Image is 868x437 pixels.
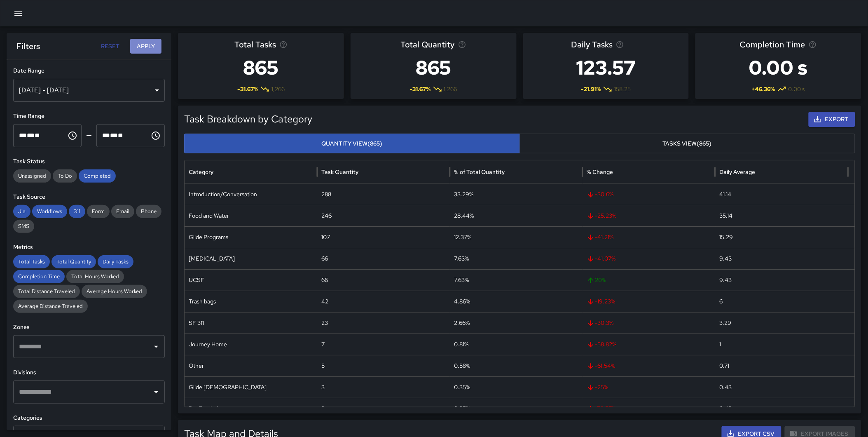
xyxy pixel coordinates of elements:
div: Other [185,355,317,376]
div: 42 [317,291,450,312]
button: Open [150,341,162,352]
h6: Zones [13,323,165,332]
div: Completion Time [13,270,65,283]
div: Category [189,168,213,176]
div: Completed [79,169,116,183]
span: Workflows [32,207,67,216]
div: Total Distance Traveled [13,285,80,298]
span: -41.07 % [587,248,711,269]
span: -21.91 % [581,85,601,93]
div: [DATE] - [DATE] [13,79,165,102]
span: To Do [53,172,77,180]
button: Apply [130,39,161,54]
div: 107 [317,226,450,248]
div: 35.14 [715,205,848,226]
button: Choose time, selected time is 12:00 AM [64,127,81,144]
div: Motivational Interviewing [185,248,317,269]
h6: Date Range [13,66,165,75]
button: Reset [97,39,124,54]
span: 311 [69,207,85,216]
span: -41.21 % [587,227,711,248]
div: Phone [136,205,161,218]
span: Unassigned [13,172,51,180]
div: 246 [317,205,450,226]
div: 4.86% [450,291,583,312]
div: Average Distance Traveled [13,300,88,313]
div: SF 311 [185,312,317,334]
span: Phone [136,207,161,216]
div: 3 [317,398,450,419]
span: 1,266 [444,85,457,93]
div: 0.58% [450,355,583,376]
div: De-Escalation [185,398,317,419]
div: Task Quantity [321,168,358,176]
div: Food and Water [185,205,317,226]
div: 7 [317,334,450,355]
div: 66 [317,248,450,269]
span: SMS [13,222,34,230]
div: 0.35% [450,398,583,419]
span: 158.25 [614,85,631,93]
span: Total Distance Traveled [13,287,80,296]
span: Jia [13,207,30,216]
span: Hours [102,132,110,139]
div: 7.63% [450,248,583,269]
div: 0.43 [715,398,848,419]
div: SMS [13,220,34,233]
div: 2.66% [450,312,583,334]
span: Minutes [27,132,35,139]
span: Completed [79,172,116,180]
div: Glide Programs [185,226,317,248]
div: Daily Tasks [98,255,133,268]
div: 9.43 [715,248,848,269]
h6: Filters [16,40,40,53]
span: 0.00 s [788,85,805,93]
div: 41.14 [715,183,848,205]
div: 5 [317,355,450,376]
div: 3.29 [715,312,848,334]
button: Export [809,112,855,127]
div: Email [111,205,134,218]
h3: 0.00 s [740,51,817,84]
button: Open [150,386,162,398]
span: -31.67 % [410,85,431,93]
div: Trash bags [185,291,317,312]
button: Choose time, selected time is 11:59 PM [147,127,164,144]
h6: Task Source [13,193,165,202]
span: Total Tasks [13,258,50,266]
span: Total Tasks [234,38,276,51]
span: -61.54 % [587,355,711,376]
div: 6 [715,291,848,312]
div: 23 [317,312,450,334]
div: Total Quantity [51,255,96,268]
span: -25.23 % [587,205,711,226]
div: 28.44% [450,205,583,226]
div: Form [87,205,110,218]
span: Hours [19,132,27,139]
span: Daily Tasks [571,38,613,51]
div: Daily Average [719,168,755,176]
div: Total Tasks [13,255,50,268]
div: 288 [317,183,450,205]
div: Glide Church [185,376,317,398]
div: 33.29% [450,183,583,205]
h6: Categories [13,414,165,423]
span: Email [111,207,134,216]
h6: Task Status [13,157,165,166]
h5: Task Breakdown by Category [184,113,687,126]
span: Average Hours Worked [82,287,147,296]
h6: Divisions [13,368,165,377]
div: 0.43 [715,376,848,398]
div: 9.43 [715,269,848,291]
div: 1 [715,334,848,355]
span: -58.82 % [587,334,711,355]
span: Completion Time [740,38,805,51]
span: Total Quantity [401,38,455,51]
div: % of Total Quantity [454,168,505,176]
div: Total Hours Worked [66,270,124,283]
div: 15.29 [715,226,848,248]
h3: 865 [401,51,466,84]
div: Jia [13,205,30,218]
h3: 123.57 [571,51,641,84]
div: % Change [587,168,613,176]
